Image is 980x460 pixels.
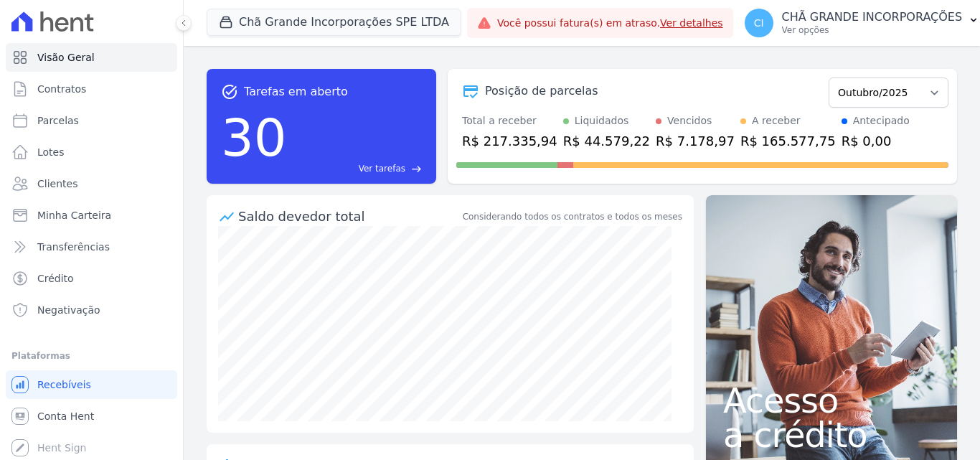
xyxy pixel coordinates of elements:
p: CHÃ GRANDE INCORPORAÇÕES [782,10,963,24]
span: CI [754,18,764,28]
div: Vencidos [667,113,712,128]
div: R$ 165.577,75 [740,131,836,151]
span: Crédito [37,271,74,286]
div: Posição de parcelas [485,83,598,100]
span: Lotes [37,145,65,159]
a: Lotes [6,138,177,166]
div: Antecipado [853,113,910,128]
span: a crédito [723,418,940,452]
a: Conta Hent [6,402,177,431]
div: 30 [221,100,287,175]
div: Total a receber [462,113,557,128]
div: A receber [752,113,801,128]
p: Ver opções [782,24,963,36]
button: Chã Grande Incorporações SPE LTDA [207,9,461,36]
div: R$ 0,00 [842,131,910,151]
span: Ver tarefas [359,162,405,175]
a: Ver tarefas east [293,162,422,175]
div: Considerando todos os contratos e todos os meses [463,210,682,223]
a: Clientes [6,169,177,198]
span: Negativação [37,303,100,317]
div: Plataformas [11,347,171,365]
div: R$ 44.579,22 [563,131,650,151]
span: Visão Geral [37,50,95,65]
a: Negativação [6,296,177,324]
span: Recebíveis [37,377,91,392]
span: Transferências [37,240,110,254]
span: Contratos [37,82,86,96]
a: Ver detalhes [660,17,723,29]
a: Crédito [6,264,177,293]
span: Tarefas em aberto [244,83,348,100]
span: east [411,164,422,174]
span: Clientes [37,177,77,191]
a: Parcelas [6,106,177,135]
span: Você possui fatura(s) em atraso. [497,16,723,31]
a: Contratos [6,75,177,103]
a: Transferências [6,233,177,261]
div: Liquidados [575,113,629,128]
div: R$ 7.178,97 [656,131,735,151]
a: Minha Carteira [6,201,177,230]
span: Minha Carteira [37,208,111,222]
div: R$ 217.335,94 [462,131,557,151]
span: task_alt [221,83,238,100]
span: Conta Hent [37,409,94,423]
a: Visão Geral [6,43,177,72]
div: Saldo devedor total [238,207,460,226]
span: Parcelas [37,113,79,128]
span: Acesso [723,383,940,418]
a: Recebíveis [6,370,177,399]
